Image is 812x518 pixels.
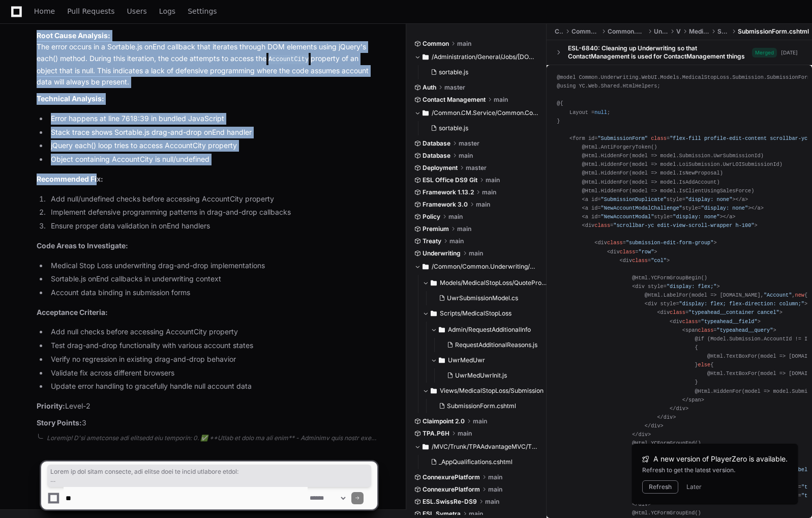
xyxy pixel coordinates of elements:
span: master [459,139,479,148]
span: /Common/Common.Underwriting/Common.Underwriting.WebUI/Underwriting [432,263,539,271]
li: Medical Stop Loss underwriting drag-and-drop implementations [48,260,377,272]
div: ESL-6840: Cleaning up Underwriting so that ContactManagement is used for ContactManagement things [568,44,752,61]
span: MedicalStopLoss [689,27,709,36]
strong: Recommended Fix: [37,175,103,183]
span: Database [423,152,450,160]
span: class [607,240,623,246]
div: Loremip! D'si ametconse adi elitsedd eiu temporin: 0. ✅ **Utlab et dolo ma ali enim** - Adminimv ... [47,434,377,442]
span: Database [423,139,450,148]
span: "display: none" [685,196,732,202]
button: UwrMedUwr [431,352,548,368]
button: sortable.js [427,65,533,79]
span: main [486,176,500,184]
span: class [620,248,636,254]
span: Claimpoint 2.0 [423,417,465,425]
span: Scripts/MedicalStopLoss [440,309,512,318]
span: Underwriting [654,27,668,36]
span: "col" [651,257,667,263]
span: "display: none" [701,205,748,211]
span: Users [127,8,147,14]
span: "Account" [764,292,792,298]
span: Views [676,27,681,36]
span: null [594,109,607,115]
span: Premium [423,225,449,233]
span: UwrMedUwrInit.js [455,371,507,380]
li: Error happens at line 7618:39 in bundled JavaScript [48,113,377,125]
svg: Directory [423,441,429,453]
button: /MVC/Trunk/TPAAdvantageMVC/TPAAdvantage.MVC/Views/RFP/Admin/AppQualification [414,439,539,455]
p: Level-2 [37,400,377,412]
button: sortable.js [427,121,533,135]
span: main [494,96,508,104]
span: main [469,249,483,257]
span: class [698,327,714,333]
span: "display: none" [673,214,719,220]
span: main [448,213,463,221]
span: Lorem ip dol sitam consecte, adi elitse doei te incid utlabore etdol: Magnaal enimadmin ve quisno... [50,468,368,484]
span: "display: flex; flex-direction: column;" [679,301,804,307]
li: Object containing AccountCity is null/undefined [48,154,377,165]
span: main [457,225,471,233]
span: SubmissionForm.cshtml [738,27,809,36]
span: Deployment [423,164,458,172]
button: Later [686,483,702,491]
span: class [651,135,667,141]
li: Ensure proper data validation in onEnd handlers [48,220,377,232]
span: "row" [639,248,654,254]
span: "flex-fill profile-edit-content scrollbar-yc" [670,135,810,141]
button: Refresh [642,480,678,494]
span: Policy [423,213,440,221]
button: RequestAdditionalReasons.js [443,338,542,352]
span: Pull Requests [67,8,114,14]
span: main [476,200,490,209]
li: Validate fix across different browsers [48,367,377,379]
li: jQuery each() loop tries to access AccountCity property [48,140,377,152]
span: /Administration/General/Jobs/[DOMAIN_NAME][URL] [432,53,539,61]
span: Auth [423,83,436,92]
span: new [795,292,804,298]
span: sortable.js [439,124,468,132]
button: UwrSubmissionModel.cs [435,291,542,305]
span: Logs [159,8,175,14]
button: Models/MedicalStopLoss/QuoteProcess [423,275,548,291]
svg: Directory [439,354,445,366]
span: Home [34,8,55,14]
span: "NewAccountModalChallenge" [601,205,682,211]
svg: Directory [431,385,437,397]
span: Contact Management [423,96,486,104]
button: SubmissionForm.cshtml [435,399,542,413]
strong: Root Cause Analysis: [37,31,110,40]
span: Framework 1.13.2 [423,188,474,196]
span: "typeahead__field" [701,318,758,324]
span: main [458,429,472,438]
strong: Code Areas to Investigate: [37,241,128,250]
p: 3 [37,417,377,429]
span: sortable.js [439,68,468,76]
span: Common.Underwriting.WebUI [608,27,646,36]
li: Verify no regression in existing drag-and-drop behavior [48,354,377,365]
span: "submission-edit-form-group" [626,240,714,246]
strong: Story Points: [37,418,82,427]
span: UwrMedUwr [448,356,485,364]
span: Common [555,27,563,36]
svg: Directory [423,107,429,119]
span: UwrSubmissionModel.cs [447,294,518,302]
span: "NewAccountModal" [601,214,654,220]
button: Views/MedicalStopLoss/Submission [423,383,548,399]
span: class [682,318,698,324]
svg: Directory [431,307,437,320]
li: Implement defensive programming patterns in drag-and-drop callbacks [48,207,377,218]
span: main [473,417,487,425]
span: Views/MedicalStopLoss/Submission [440,387,544,395]
svg: Directory [423,261,429,273]
strong: Acceptance Criteria: [37,308,108,316]
span: else [698,362,711,368]
li: Add null checks before accessing AccountCity property [48,326,377,338]
strong: Technical Analysis: [37,94,104,103]
span: main [482,188,496,196]
div: Refresh to get the latest version. [642,466,788,474]
button: Scripts/MedicalStopLoss [423,305,548,322]
span: "scrollbar-yc edit-view-scroll-wrapper h-100" [613,222,754,228]
span: master [444,83,465,92]
span: A new version of PlayerZero is available. [653,454,788,464]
